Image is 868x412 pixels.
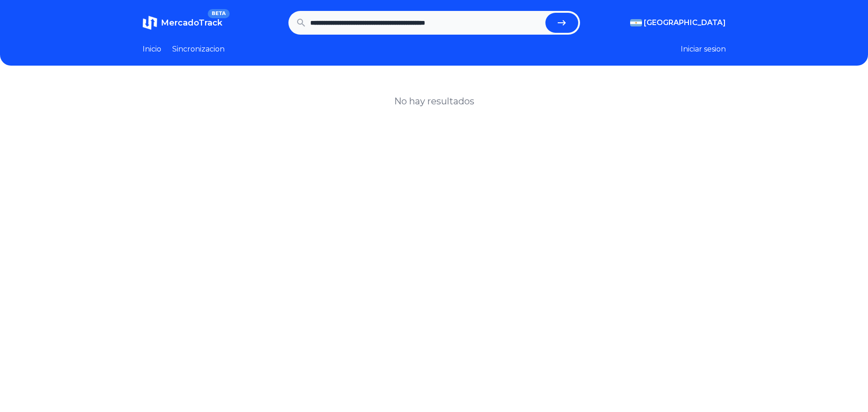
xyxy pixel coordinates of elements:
[208,9,229,18] span: BETA
[630,19,642,26] img: Argentina
[681,44,726,55] button: Iniciar sesion
[172,44,225,55] a: Sincronizacion
[644,17,726,28] span: [GEOGRAPHIC_DATA]
[143,15,222,30] a: MercadoTrackBETA
[143,15,157,30] img: MercadoTrack
[161,18,222,28] span: MercadoTrack
[394,95,474,108] h1: No hay resultados
[630,17,726,28] button: [GEOGRAPHIC_DATA]
[143,44,161,55] a: Inicio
